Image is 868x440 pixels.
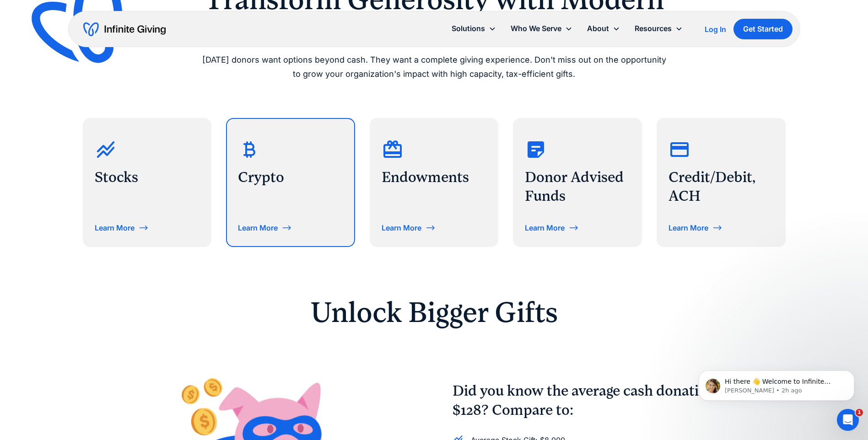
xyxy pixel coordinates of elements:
[370,118,499,247] a: EndowmentsLearn More
[525,168,630,206] h3: Donor Advised Funds
[95,168,200,187] h3: Stocks
[705,24,726,35] a: Log In
[444,19,503,38] div: Solutions
[856,409,863,416] span: 1
[635,22,672,35] div: Resources
[669,224,708,231] div: Learn More
[453,381,786,419] h4: Did you know the average cash donation is just $128? Compare to:
[226,118,355,247] a: CryptoLearn More
[587,22,609,35] div: About
[452,22,485,35] div: Solutions
[580,19,627,38] div: About
[382,224,421,231] div: Learn More
[95,224,135,231] div: Learn More
[238,168,343,187] h3: Crypto
[705,26,726,33] div: Log In
[657,118,786,247] a: Credit/Debit, ACHLearn More
[200,298,669,327] h2: Unlock Bigger Gifts
[837,409,859,431] iframe: Intercom live chat
[83,22,166,37] a: home
[503,19,580,38] div: Who We Serve
[382,168,487,187] h3: Endowments
[733,19,793,39] a: Get Started
[511,22,561,35] div: Who We Serve
[238,224,278,231] div: Learn More
[669,168,774,206] h3: Credit/Debit, ACH
[627,19,690,38] div: Resources
[513,118,642,247] a: Donor Advised FundsLearn More
[525,224,565,231] div: Learn More
[685,351,868,415] iframe: Intercom notifications message
[200,53,669,81] p: [DATE] donors want options beyond cash. They want a complete giving experience. Don't miss out on...
[83,118,212,247] a: StocksLearn More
